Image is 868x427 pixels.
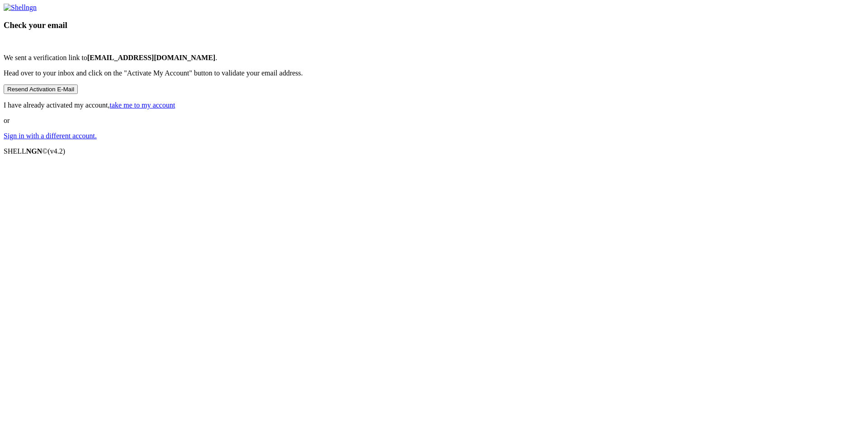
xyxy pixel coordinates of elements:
button: Resend Activation E-Mail [4,84,78,94]
div: or [4,4,864,140]
p: We sent a verification link to . [4,54,864,62]
a: Sign in with a different account. [4,132,97,140]
span: SHELL © [4,147,65,155]
h3: Check your email [4,20,864,30]
p: I have already activated my account, [4,101,864,109]
a: take me to my account [110,101,175,109]
b: NGN [26,147,42,155]
img: Shellngn [4,4,37,12]
b: [EMAIL_ADDRESS][DOMAIN_NAME] [87,54,216,61]
p: Head over to your inbox and click on the "Activate My Account" button to validate your email addr... [4,69,864,77]
span: 4.2.0 [48,147,66,155]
